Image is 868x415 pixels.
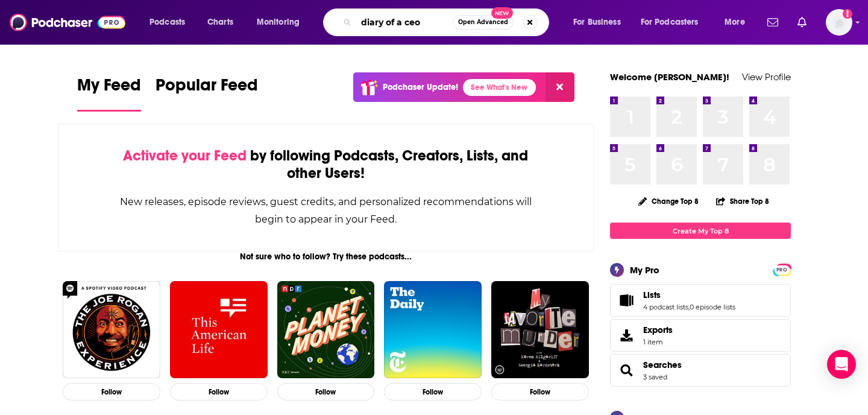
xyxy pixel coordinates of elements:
div: Open Intercom Messenger [827,350,856,379]
span: Podcasts [149,14,185,31]
input: Search podcasts, credits, & more... [356,13,453,32]
span: Lists [643,290,661,300]
span: Searches [610,354,791,387]
button: Follow [491,383,589,401]
a: My Feed [77,75,141,112]
a: Lists [614,292,638,309]
div: by following Podcasts, Creators, Lists, and other Users! [119,147,533,182]
a: Exports [610,319,791,352]
a: Show notifications dropdown [763,12,783,33]
a: View Profile [742,71,791,83]
span: Exports [643,325,673,335]
a: Welcome [PERSON_NAME]! [610,71,729,83]
svg: Add a profile image [843,9,852,19]
div: Search podcasts, credits, & more... [335,8,561,36]
span: Lists [610,284,791,317]
span: Activate your Feed [123,147,247,165]
span: Open Advanced [458,19,508,25]
div: New releases, episode reviews, guest credits, and personalized recommendations will begin to appe... [119,193,533,228]
span: New [491,7,513,19]
span: For Business [573,14,621,31]
a: Create My Top 8 [610,223,791,239]
button: Follow [277,383,375,401]
p: Podchaser Update! [383,82,458,92]
button: Show profile menu [826,9,852,36]
img: The Daily [384,281,482,379]
a: See What's New [463,79,536,96]
span: Logged in as cjwarnke [826,9,852,36]
a: Show notifications dropdown [793,12,811,33]
button: Follow [384,383,482,401]
span: 1 item [643,338,673,346]
a: Searches [614,362,638,379]
img: Planet Money [277,281,375,379]
img: The Joe Rogan Experience [63,281,160,379]
span: Exports [614,327,638,344]
button: open menu [565,13,636,32]
span: For Podcasters [641,14,699,31]
span: Monitoring [257,14,300,31]
img: My Favorite Murder with Karen Kilgariff and Georgia Hardstark [491,281,589,379]
a: Lists [643,290,735,300]
a: 0 episode lists [690,303,735,311]
button: open menu [716,13,760,32]
span: PRO [775,265,789,274]
a: 4 podcast lists [643,303,688,311]
button: open menu [248,13,315,32]
span: My Feed [77,75,141,103]
div: Not sure who to follow? Try these podcasts... [58,252,594,262]
span: , [688,303,690,311]
a: Searches [643,360,682,370]
a: 3 saved [643,373,667,381]
img: User Profile [826,9,852,36]
span: Charts [207,14,233,31]
img: Podchaser - Follow, Share and Rate Podcasts [10,11,125,34]
a: Charts [200,13,241,32]
span: Popular Feed [156,75,258,103]
button: Change Top 8 [631,194,706,209]
button: Open AdvancedNew [453,15,514,30]
button: open menu [633,13,716,32]
button: open menu [141,13,201,32]
div: My Pro [630,264,659,276]
span: More [725,14,745,31]
a: Popular Feed [156,75,258,112]
button: Share Top 8 [715,189,770,213]
img: This American Life [170,281,268,379]
button: Follow [170,383,268,401]
a: PRO [775,265,789,274]
button: Follow [63,383,160,401]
